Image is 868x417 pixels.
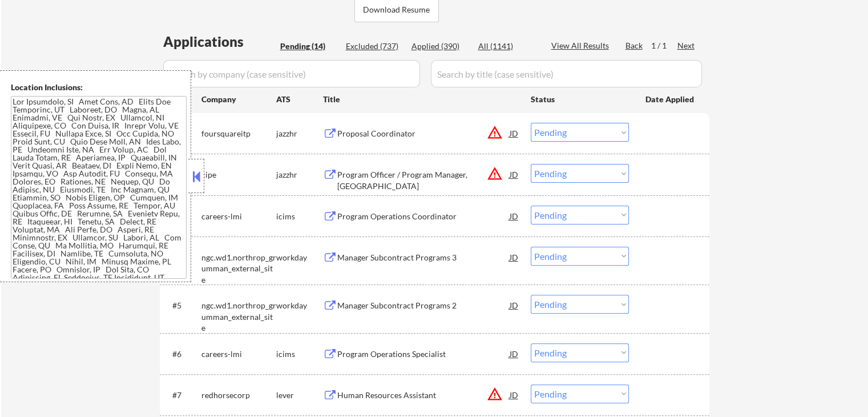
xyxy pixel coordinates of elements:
div: Proposal Coordinator [337,128,510,139]
div: cipe [201,169,276,181]
div: Program Operations Specialist [337,348,510,360]
div: JD [508,123,520,143]
div: JD [508,295,520,315]
div: Manager Subcontract Programs 2 [337,300,510,311]
div: Program Officer / Program Manager, [GEOGRAPHIC_DATA] [337,169,510,191]
div: Location Inclusions: [11,82,187,93]
div: workday [276,252,323,263]
div: Company [201,94,276,105]
div: Applied (390) [411,41,469,52]
div: JD [508,384,520,405]
div: JD [508,164,520,185]
div: View All Results [551,40,612,51]
div: careers-lmi [201,211,276,222]
button: warning_amber [487,166,503,182]
div: icims [276,348,323,360]
div: Applications [163,35,276,49]
div: Next [677,40,696,51]
div: JD [508,247,520,267]
div: ngc.wd1.northrop_grumman_external_site [201,252,276,286]
div: JD [508,343,520,364]
div: All (1141) [478,41,535,52]
div: Date Applied [645,94,696,105]
div: foursquareitp [201,128,276,139]
div: Status [531,89,629,109]
div: #6 [172,348,192,360]
input: Search by company (case sensitive) [163,60,420,87]
div: icims [276,211,323,222]
div: #7 [172,390,192,401]
div: Program Operations Coordinator [337,211,510,222]
div: redhorsecorp [201,390,276,401]
div: lever [276,390,323,401]
div: ATS [276,94,323,105]
button: warning_amber [487,125,503,141]
div: 1 / 1 [651,40,677,51]
div: Manager Subcontract Programs 3 [337,252,510,263]
div: ngc.wd1.northrop_grumman_external_site [201,300,276,334]
div: Excluded (737) [346,41,403,52]
div: jazzhr [276,169,323,181]
div: Title [323,94,520,105]
input: Search by title (case sensitive) [431,60,702,87]
div: Pending (14) [280,41,337,52]
div: Back [625,40,644,51]
div: workday [276,300,323,311]
button: warning_amber [487,386,503,402]
div: Human Resources Assistant [337,390,510,401]
div: careers-lmi [201,348,276,360]
div: jazzhr [276,128,323,139]
div: JD [508,206,520,226]
div: #5 [172,300,192,311]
